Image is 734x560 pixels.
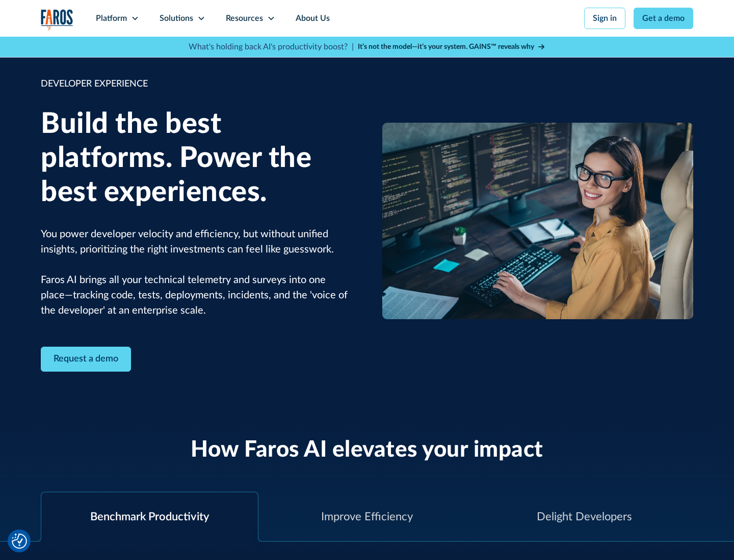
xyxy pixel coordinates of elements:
[537,509,632,525] div: Delight Developers
[584,8,625,29] a: Sign in
[12,534,27,549] button: Cookie Settings
[41,9,73,30] a: home
[12,534,27,549] img: Revisit consent button
[189,41,354,53] p: What's holding back AI's productivity boost? |
[358,43,534,50] strong: It’s not the model—it’s your system. GAINS™ reveals why
[96,12,127,24] div: Platform
[321,509,413,525] div: Improve Efficiency
[634,8,693,29] a: Get a demo
[41,77,352,91] div: DEVELOPER EXPERIENCE
[226,12,263,24] div: Resources
[160,12,193,24] div: Solutions
[191,437,543,464] h2: How Faros AI elevates your impact
[41,227,352,318] p: You power developer velocity and efficiency, but without unified insights, prioritizing the right...
[41,347,131,372] a: Contact Modal
[90,509,209,525] div: Benchmark Productivity
[41,9,73,30] img: Logo of the analytics and reporting company Faros.
[41,107,352,210] h1: Build the best platforms. Power the best experiences.
[358,42,545,52] a: It’s not the model—it’s your system. GAINS™ reveals why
